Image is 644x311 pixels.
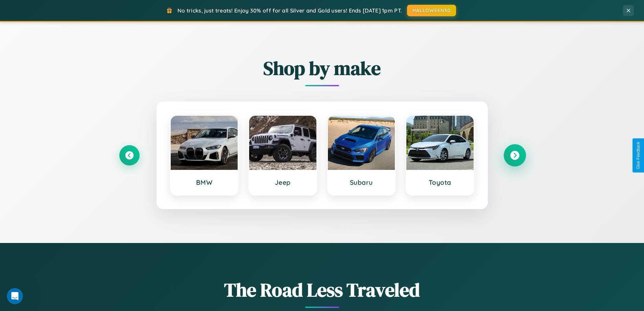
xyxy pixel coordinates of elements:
h1: The Road Less Traveled [119,277,525,303]
div: Give Feedback [636,142,641,169]
iframe: Intercom live chat [7,288,23,304]
span: No tricks, just treats! Enjoy 30% off for all Silver and Gold users! Ends [DATE] 1pm PT. [177,7,402,14]
h2: Shop by make [119,55,525,81]
h3: BMW [177,178,231,186]
h3: Jeep [256,178,310,186]
h3: Subaru [335,178,388,186]
h3: Toyota [413,178,467,186]
button: HALLOWEEN30 [407,5,456,16]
